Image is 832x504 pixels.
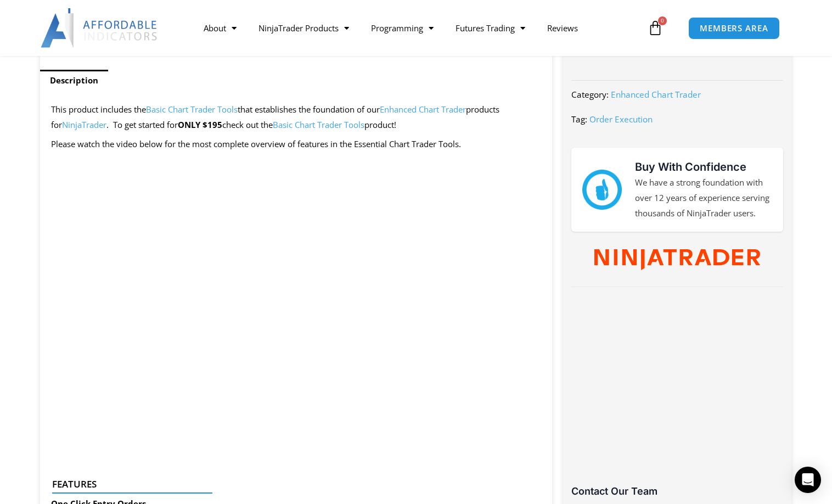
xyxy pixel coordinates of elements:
[594,249,760,270] img: NinjaTrader Wordmark color RGB | Affordable Indicators – NinjaTrader
[571,301,783,493] iframe: Customer reviews powered by Trustpilot
[41,8,159,48] img: LogoAI | Affordable Indicators – NinjaTrader
[635,159,772,175] h3: Buy With Confidence
[589,114,653,125] a: Order Execution
[688,17,780,40] a: MEMBERS AREA
[582,170,622,209] img: mark thumbs good 43913 | Affordable Indicators – NinjaTrader
[248,15,360,41] a: NinjaTrader Products
[178,119,222,130] strong: ONLY $195
[611,89,701,100] a: Enhanced Chart Trader
[51,176,541,451] iframe: NinjaTrader ATM Strategy - With Position Sizing & Risk Reward
[146,104,238,115] a: Basic Chart Trader Tools
[571,89,609,100] span: Category:
[193,15,248,41] a: About
[273,119,364,130] a: Basic Chart Trader Tools
[445,15,536,41] a: Futures Trading
[795,467,821,493] div: Open Intercom Messenger
[360,15,445,41] a: Programming
[222,119,396,130] span: check out the product!
[52,479,531,490] h4: Features
[62,119,106,130] a: NinjaTrader
[536,15,589,41] a: Reviews
[51,102,541,133] p: This product includes the that establishes the foundation of our products for . To get started for
[631,12,679,44] a: 0
[700,24,768,32] span: MEMBERS AREA
[40,70,108,91] a: Description
[571,485,783,497] h3: Contact Our Team
[658,16,667,25] span: 0
[380,104,466,115] a: Enhanced Chart Trader
[193,15,645,41] nav: Menu
[571,114,587,125] span: Tag:
[51,137,541,152] p: Please watch the video below for the most complete overview of features in the Essential Chart Tr...
[635,175,772,221] p: We have a strong foundation with over 12 years of experience serving thousands of NinjaTrader users.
